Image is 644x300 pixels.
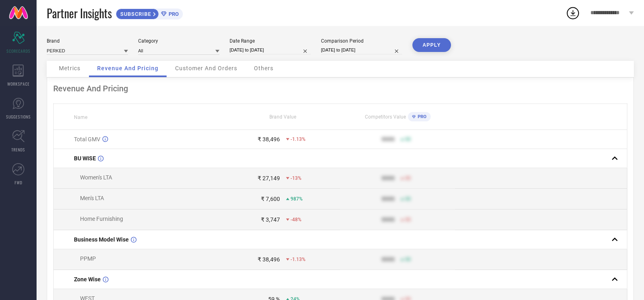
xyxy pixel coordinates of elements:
span: 50 [405,175,411,181]
span: BU WISE [74,155,96,162]
span: 50 [405,257,411,262]
div: Open download list [566,6,580,20]
span: SUGGESTIONS [6,114,31,120]
span: TRENDS [11,147,25,153]
span: Competitors Value [365,114,406,120]
div: ₹ 38,496 [258,136,280,142]
span: WORKSPACE [7,81,30,87]
span: Brand Value [269,114,296,120]
span: FWD [15,179,22,186]
button: APPLY [412,38,451,52]
div: 9999 [382,216,395,223]
span: -1.13% [291,136,306,142]
div: Revenue And Pricing [53,84,627,93]
div: ₹ 7,600 [261,196,280,202]
input: Select comparison period [321,46,402,54]
span: Men's LTA [80,195,104,201]
span: Name [74,114,87,120]
span: 50 [405,196,411,202]
div: ₹ 38,496 [258,256,280,263]
div: Comparison Period [321,38,402,44]
span: -48% [291,217,301,222]
span: Home Furnishing [80,216,123,222]
span: Zone Wise [74,276,101,283]
span: 987% [291,196,303,202]
span: -13% [291,175,301,181]
span: Customer And Orders [175,65,237,71]
input: Select date range [230,46,311,54]
div: 9999 [382,196,395,202]
div: 9999 [382,136,395,142]
div: Category [138,38,219,44]
div: 9999 [382,175,395,181]
span: -1.13% [291,257,306,262]
span: 50 [405,217,411,222]
span: PPMP [80,255,96,262]
div: Date Range [230,38,311,44]
span: Others [254,65,273,71]
span: SCORECARDS [7,48,30,54]
span: Metrics [59,65,80,71]
div: 9999 [382,256,395,263]
div: ₹ 3,747 [261,216,280,223]
span: Total GMV [74,136,100,142]
span: Business Model Wise [74,236,129,243]
span: Partner Insights [47,5,112,22]
div: Brand [47,38,128,44]
div: ₹ 27,149 [258,175,280,181]
a: SUBSCRIBEPRO [116,6,183,19]
span: SUBSCRIBE [116,11,153,17]
span: 50 [405,136,411,142]
span: PRO [167,11,179,17]
span: PRO [416,114,427,119]
span: Revenue And Pricing [97,65,158,71]
span: Women's LTA [80,174,112,181]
